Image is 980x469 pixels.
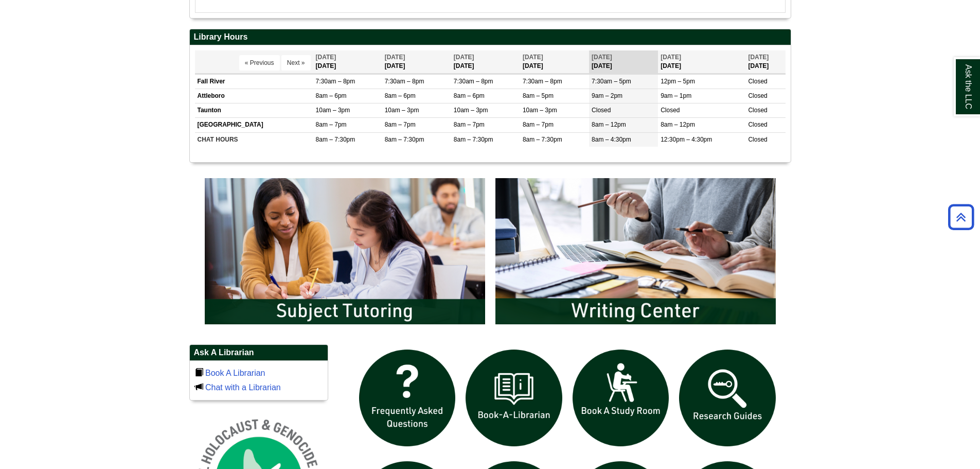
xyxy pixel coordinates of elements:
[281,55,311,71] button: Next »
[200,173,490,329] img: Subject Tutoring Information
[661,107,680,114] span: Closed
[523,136,562,143] span: 8am – 7:30pm
[661,121,695,128] span: 8am – 12pm
[748,54,769,61] span: [DATE]
[460,344,567,451] img: Book a Librarian icon links to book a librarian web page
[190,29,791,45] h2: Library Hours
[523,54,543,61] span: [DATE]
[490,173,781,329] img: Writing Center Information
[592,121,626,128] span: 8am – 12pm
[385,92,416,99] span: 8am – 6pm
[748,107,767,114] span: Closed
[454,121,485,128] span: 8am – 7pm
[745,50,785,74] th: [DATE]
[195,74,313,89] td: Fall River
[195,132,313,147] td: CHAT HOURS
[316,78,355,85] span: 7:30am – 8pm
[748,92,767,99] span: Closed
[195,103,313,118] td: Taunton
[454,78,493,85] span: 7:30am – 8pm
[523,121,554,128] span: 8am – 7pm
[454,54,474,61] span: [DATE]
[385,78,424,85] span: 7:30am – 8pm
[592,136,631,143] span: 8am – 4:30pm
[592,54,612,61] span: [DATE]
[239,55,280,71] button: « Previous
[385,107,419,114] span: 10am – 3pm
[748,78,767,85] span: Closed
[454,136,493,143] span: 8am – 7:30pm
[454,92,485,99] span: 8am – 6pm
[385,136,424,143] span: 8am – 7:30pm
[748,136,767,143] span: Closed
[523,78,562,85] span: 7:30am – 8pm
[661,136,712,143] span: 12:30pm – 4:30pm
[385,121,416,128] span: 8am – 7pm
[945,210,977,224] a: Back to Top
[385,54,405,61] span: [DATE]
[313,50,382,74] th: [DATE]
[748,121,767,128] span: Closed
[190,345,328,361] h2: Ask A Librarian
[592,107,611,114] span: Closed
[592,78,631,85] span: 7:30am – 5pm
[195,118,313,132] td: [GEOGRAPHIC_DATA]
[316,107,350,114] span: 10am – 3pm
[382,50,451,74] th: [DATE]
[316,136,355,143] span: 8am – 7:30pm
[316,54,336,61] span: [DATE]
[195,89,313,103] td: Attleboro
[316,92,347,99] span: 8am – 6pm
[205,369,265,377] a: Book A Librarian
[589,50,658,74] th: [DATE]
[523,107,557,114] span: 10am – 3pm
[316,121,347,128] span: 8am – 7pm
[661,54,681,61] span: [DATE]
[523,92,554,99] span: 8am – 5pm
[205,383,281,392] a: Chat with a Librarian
[661,78,695,85] span: 12pm – 5pm
[520,50,589,74] th: [DATE]
[674,344,781,451] img: Research Guides icon links to research guides web page
[592,92,622,99] span: 9am – 2pm
[354,344,461,451] img: frequently asked questions
[661,92,691,99] span: 9am – 1pm
[658,50,745,74] th: [DATE]
[451,50,520,74] th: [DATE]
[200,173,781,334] div: slideshow
[567,344,674,451] img: book a study room icon links to book a study room web page
[454,107,488,114] span: 10am – 3pm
